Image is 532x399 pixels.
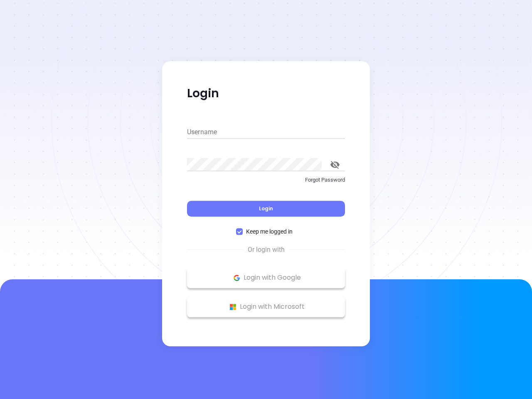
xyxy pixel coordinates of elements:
span: Login [259,205,273,212]
a: Forgot Password [187,176,345,191]
p: Login with Microsoft [191,300,341,313]
button: Microsoft Logo Login with Microsoft [187,296,345,317]
span: Or login with [244,245,289,255]
img: Microsoft Logo [228,302,238,312]
button: Login [187,201,345,217]
button: Google Logo Login with Google [187,267,345,288]
button: toggle password visibility [325,155,345,175]
p: Login [187,86,345,101]
p: Login with Google [191,271,341,284]
img: Google Logo [232,273,242,283]
p: Forgot Password [187,176,345,184]
span: Keep me logged in [243,227,296,236]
